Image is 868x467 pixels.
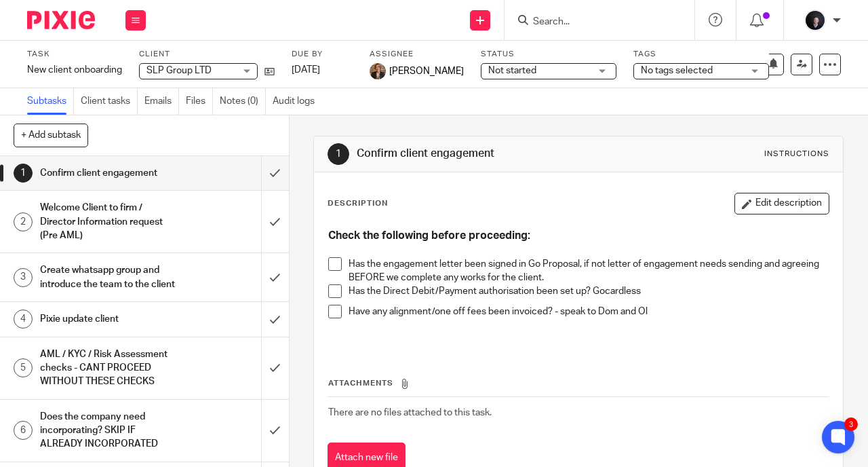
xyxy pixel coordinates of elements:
[27,11,95,29] img: Pixie
[481,49,616,60] label: Status
[764,149,829,160] div: Instructions
[328,198,388,209] p: Description
[14,358,33,377] div: 5
[14,421,33,440] div: 6
[349,257,829,285] p: Has the engagement letter been signed in Go Proposal, if not letter of engagement needs sending a...
[81,88,138,115] a: Client tasks
[40,309,178,329] h1: Pixie update client
[14,268,33,287] div: 3
[292,65,320,75] span: [DATE]
[146,66,212,75] span: SLP Group LTD
[328,143,349,165] div: 1
[220,88,266,115] a: Notes (0)
[734,193,829,214] button: Edit description
[14,164,33,183] div: 1
[14,310,33,329] div: 4
[14,124,88,147] button: + Add subtask
[844,417,858,431] div: 3
[40,198,178,246] h1: Welcome Client to firm / Director Information request (Pre AML)
[370,63,386,79] img: WhatsApp%20Image%202025-04-23%20at%2010.20.30_16e186ec.jpg
[27,49,122,60] label: Task
[532,16,654,29] input: Search
[40,407,178,455] h1: Does the company need incorporating? SKIP IF ALREADY INCORPORATED
[804,10,826,31] img: 455A2509.jpg
[273,88,321,115] a: Audit logs
[389,64,464,78] span: [PERSON_NAME]
[641,66,713,75] span: No tags selected
[144,88,179,115] a: Emails
[328,379,393,387] span: Attachments
[27,88,74,115] a: Subtasks
[40,260,178,295] h1: Create whatsapp group and introduce the team to the client
[328,408,492,417] span: There are no files attached to this task.
[357,147,608,161] h1: Confirm client engagement
[27,63,122,77] div: New client onboarding
[370,49,464,60] label: Assignee
[186,88,213,115] a: Files
[292,49,353,60] label: Due by
[633,49,769,60] label: Tags
[14,212,33,231] div: 2
[40,344,178,392] h1: AML / KYC / Risk Assessment checks - CANT PROCEED WITHOUT THESE CHECKS
[328,230,530,241] strong: Check the following before proceeding:
[139,49,275,60] label: Client
[40,163,178,183] h1: Confirm client engagement
[349,305,829,318] p: Have any alignment/one off fees been invoiced? - speak to Dom and Ol
[349,284,829,298] p: Has the Direct Debit/Payment authorisation been set up? Gocardless
[488,66,536,75] span: Not started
